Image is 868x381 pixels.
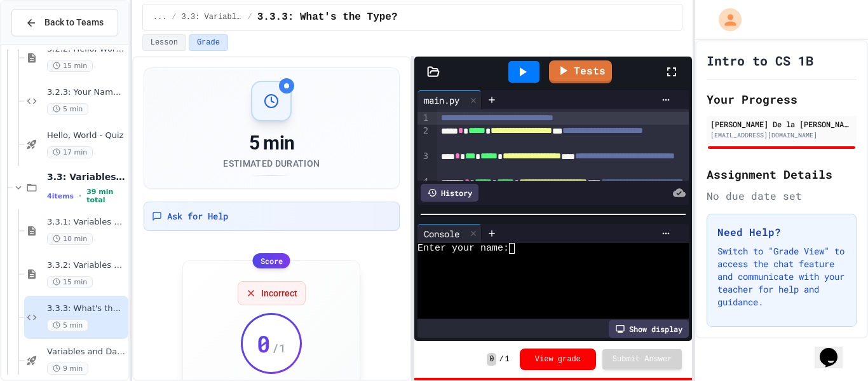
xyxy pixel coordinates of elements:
[707,52,813,69] h1: Intro to CS 1B
[142,34,186,51] button: Lesson
[421,184,478,202] div: History
[505,354,510,364] span: 1
[47,260,126,271] span: 3.3.2: Variables and Data Types - Review
[189,34,228,51] button: Grade
[47,171,126,183] span: 3.3: Variables and Data Types
[47,319,88,331] span: 5 min
[499,354,503,364] span: /
[47,60,93,72] span: 15 min
[47,233,93,245] span: 10 min
[272,339,286,357] span: / 1
[47,363,88,375] span: 9 min
[602,349,682,370] button: Submit Answer
[47,130,126,141] span: Hello, World - Quiz
[47,44,126,55] span: 3.2.2: Hello, World! - Review
[248,12,252,22] span: /
[47,217,126,228] span: 3.3.1: Variables and Data Types
[257,331,271,356] span: 0
[223,157,320,170] div: Estimated Duration
[707,165,857,183] h2: Assignment Details
[710,118,853,130] div: [PERSON_NAME] De la [PERSON_NAME]
[717,225,846,240] h3: Need Help?
[417,227,466,240] div: Console
[223,132,320,155] div: 5 min
[47,146,93,158] span: 17 min
[44,16,104,29] span: Back to Teams
[417,224,482,243] div: Console
[710,130,853,140] div: [EMAIL_ADDRESS][DOMAIN_NAME]
[47,192,74,200] span: 4 items
[417,243,509,254] span: Enter your name:
[609,320,689,338] div: Show display
[717,245,846,308] p: Switch to "Grade View" to access the chat feature and communicate with your teacher for help and ...
[182,12,243,22] span: 3.3: Variables and Data Types
[417,90,482,109] div: main.py
[487,353,496,366] span: 0
[417,94,466,107] div: main.py
[417,176,430,201] div: 4
[417,125,430,150] div: 2
[86,188,126,204] span: 39 min total
[153,12,167,22] span: ...
[417,150,430,176] div: 3
[707,90,857,108] h2: Your Progress
[172,12,176,22] span: /
[549,60,612,83] a: Tests
[79,191,81,201] span: •
[47,347,126,357] span: Variables and Data types - quiz
[253,253,290,268] div: Score
[520,349,596,370] button: View grade
[417,112,430,125] div: 1
[11,9,118,36] button: Back to Teams
[47,87,126,98] span: 3.2.3: Your Name and Favorite Movie
[257,10,398,25] span: 3.3.3: What's the Type?
[167,210,228,223] span: Ask for Help
[613,354,672,364] span: Submit Answer
[261,287,297,300] span: Incorrect
[47,303,126,314] span: 3.3.3: What's the Type?
[705,5,745,34] div: My Account
[707,188,857,204] div: No due date set
[47,103,88,115] span: 5 min
[47,276,93,288] span: 15 min
[815,330,855,368] iframe: chat widget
